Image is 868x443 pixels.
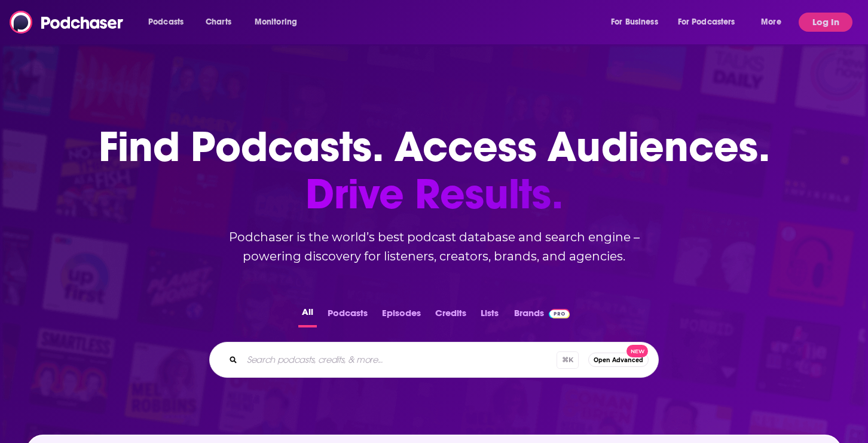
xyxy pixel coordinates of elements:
[140,13,199,32] button: open menu
[549,309,570,318] img: Podchaser Pro
[324,304,371,327] button: Podcasts
[603,13,673,32] button: open menu
[761,14,781,31] span: More
[432,304,470,327] button: Credits
[594,357,643,363] span: Open Advanced
[588,353,649,367] button: Open AdvancedNew
[626,345,648,357] span: New
[298,304,317,327] button: All
[148,14,184,31] span: Podcasts
[10,11,124,34] img: Podchaser - Follow, Share and Rate Podcasts
[242,350,557,369] input: Search podcasts, credits, & more...
[611,14,658,31] span: For Business
[514,304,570,327] a: BrandsPodchaser Pro
[678,14,735,31] span: For Podcasters
[753,13,796,32] button: open menu
[206,14,231,31] span: Charts
[99,171,770,218] span: Drive Results.
[198,13,239,32] a: Charts
[209,342,659,378] div: Search podcasts, credits, & more...
[195,227,673,266] h2: Podchaser is the world’s best podcast database and search engine – powering discovery for listene...
[246,13,313,32] button: open menu
[378,304,424,327] button: Episodes
[799,13,852,32] button: Log In
[557,351,579,369] span: ⌘ K
[477,304,502,327] button: Lists
[99,123,770,218] h1: Find Podcasts. Access Audiences.
[670,13,753,32] button: open menu
[255,14,297,31] span: Monitoring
